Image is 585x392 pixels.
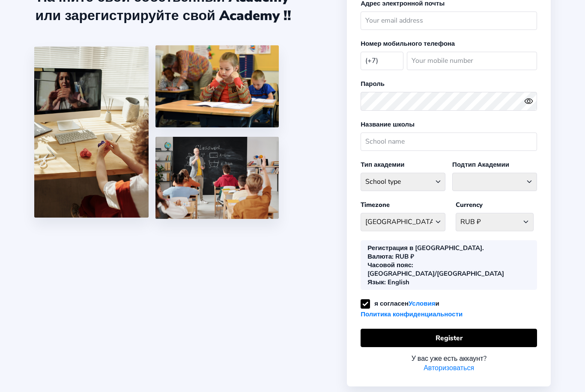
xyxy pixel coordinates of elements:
label: Currency [456,200,483,209]
img: 1.jpg [34,47,149,218]
label: Номер мобильного телефона [361,39,455,48]
button: eye outlineeye off outline [524,97,537,106]
label: Подтип Академии [452,160,509,169]
label: Пароль [361,80,385,88]
div: Регистрация в [GEOGRAPHIC_DATA]. [367,244,484,252]
div: У вас уже есть аккаунт? [361,354,537,363]
img: 5.png [155,137,279,219]
img: 4.png [155,45,279,127]
label: Тип академии [361,160,404,169]
a: Авторизоваться [424,363,474,373]
input: Your mobile number [407,52,537,70]
label: Название школы [361,120,415,129]
div: : RUB ₽ [367,252,414,261]
button: Register [361,329,537,347]
b: Часовой пояс [367,261,412,269]
b: Валюта [367,252,392,261]
div: : [GEOGRAPHIC_DATA]/[GEOGRAPHIC_DATA] [367,261,527,278]
label: Timezone [361,200,390,209]
ion-icon: eye outline [524,97,533,106]
a: Политика конфиденциальности [361,309,463,320]
a: Условия [409,298,435,309]
div: : English [367,278,409,286]
label: я согласен и [361,299,463,318]
input: Your email address [361,12,537,30]
b: Язык [367,278,384,286]
input: School name [361,133,537,151]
